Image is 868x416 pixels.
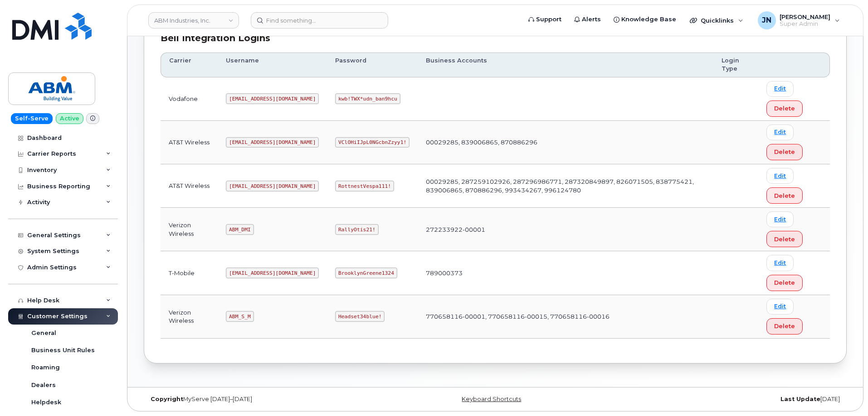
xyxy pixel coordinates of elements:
strong: Copyright [151,396,183,402]
code: Headset34blue! [335,311,385,322]
td: AT&T Wireless [161,164,218,208]
td: 770658116-00001, 770658116-00015, 770658116-00016 [418,295,713,339]
td: Verizon Wireless [161,295,218,339]
span: Alerts [582,15,601,24]
td: Verizon Wireless [161,208,218,251]
code: kwb!TWX*udn_ban9hcu [335,93,400,104]
th: Login Type [713,53,758,77]
div: Quicklinks [683,11,750,29]
span: Delete [774,322,795,330]
span: Delete [774,235,795,244]
div: Bell Integration Logins [161,32,830,45]
a: Support [522,10,568,29]
a: Keyboard Shortcuts [462,396,521,402]
th: Password [327,53,418,77]
th: Carrier [161,53,218,77]
a: Edit [766,168,794,184]
a: Edit [766,81,794,97]
a: ABM Industries, Inc. [148,12,239,29]
button: Delete [766,144,803,160]
code: [EMAIL_ADDRESS][DOMAIN_NAME] [226,181,319,191]
button: Delete [766,318,803,335]
button: Delete [766,231,803,247]
a: Edit [766,299,794,315]
td: Vodafone [161,77,218,121]
button: Delete [766,187,803,204]
a: Edit [766,211,794,227]
td: 272233922-00001 [418,208,713,251]
td: AT&T Wireless [161,121,218,164]
span: [PERSON_NAME] [780,13,830,20]
span: Quicklinks [701,17,734,24]
code: ABM_DMI [226,224,254,235]
button: Delete [766,100,803,117]
code: BrooklynGreene1324 [335,268,397,278]
span: Delete [774,191,795,200]
td: T-Mobile [161,251,218,295]
code: [EMAIL_ADDRESS][DOMAIN_NAME] [226,93,319,104]
button: Delete [766,275,803,291]
span: Super Admin [780,20,830,28]
span: Delete [774,148,795,156]
a: Knowledge Base [607,10,683,29]
code: [EMAIL_ADDRESS][DOMAIN_NAME] [226,268,319,278]
span: JN [762,15,771,26]
div: [DATE] [612,396,847,403]
th: Business Accounts [418,53,713,77]
a: Edit [766,255,794,271]
div: Joe Nguyen Jr. [751,11,846,29]
span: Knowledge Base [621,15,676,24]
span: Support [536,15,561,24]
div: MyServe [DATE]–[DATE] [144,396,378,403]
code: RallyOtis21! [335,224,378,235]
a: Edit [766,124,794,140]
span: Delete [774,104,795,113]
strong: Last Update [780,396,820,402]
code: ABM_S_M [226,311,254,322]
th: Username [218,53,327,77]
td: 00029285, 287259102926, 287296986771, 287320849897, 826071505, 838775421, 839006865, 870886296, 9... [418,164,713,208]
a: Alerts [568,10,607,29]
code: RottnestVespa111! [335,181,394,191]
span: Delete [774,278,795,287]
td: 789000373 [418,251,713,295]
code: [EMAIL_ADDRESS][DOMAIN_NAME] [226,137,319,148]
input: Find something... [251,12,388,29]
code: VClOHiIJpL0NGcbnZzyy1! [335,137,410,148]
td: 00029285, 839006865, 870886296 [418,121,713,164]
